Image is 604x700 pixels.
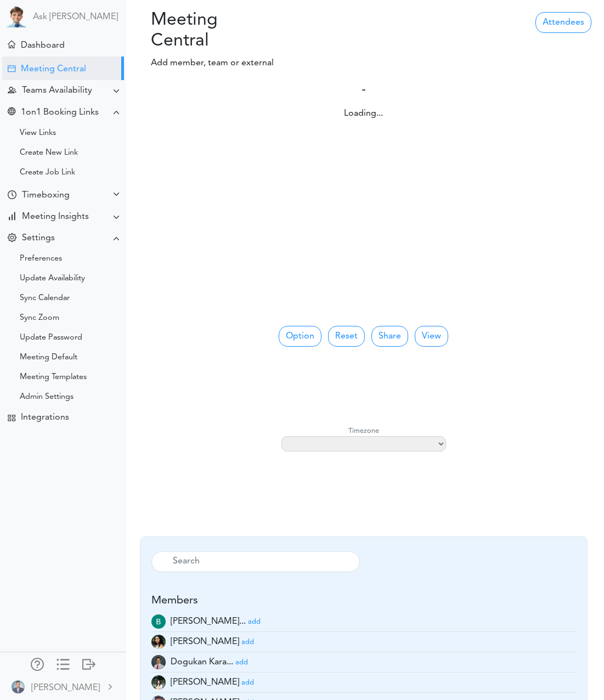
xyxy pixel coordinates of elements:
[248,618,261,625] small: add
[134,10,277,52] h2: Meeting Central
[21,108,99,118] div: 1on1 Booking Links
[171,617,246,626] span: [PERSON_NAME]...
[57,658,70,673] a: Change side menu
[151,614,166,629] img: gxMp8BKxZ8AAAAASUVORK5CYII=
[21,41,65,51] div: Dashboard
[33,12,118,22] a: Ask [PERSON_NAME]
[151,652,576,673] li: Software QA Engineer (dogukankaraca06@hotmail.com)
[8,41,15,48] div: Meeting Dashboard
[8,190,16,201] div: Time Your Goals
[22,190,70,201] div: Timeboxing
[20,355,77,360] div: Meeting Default
[22,86,92,96] div: Teams Availability
[348,426,379,436] label: Timezone
[241,678,254,687] a: add
[20,375,87,380] div: Meeting Templates
[21,64,86,75] div: Meeting Central
[31,681,100,695] div: [PERSON_NAME]
[171,678,239,687] span: [PERSON_NAME]
[151,673,576,693] li: Employee (emilym22003@gmail.com)
[5,5,27,27] img: Powered by TEAMCAL AI
[20,276,85,281] div: Update Availability
[8,414,15,422] div: TEAMCAL AI Workflow Apps
[235,659,248,666] small: add
[177,82,550,98] h4: -
[8,65,15,72] div: Create Meeting
[12,680,25,693] img: BWv8PPf8N0ctf3JvtTlAAAAAASUVORK5CYII=
[241,679,254,686] small: add
[279,326,321,347] button: Option
[151,635,166,649] img: wktLqiEerNXlgAAAABJRU5ErkJggg==
[20,131,56,136] div: View Links
[151,594,576,607] h5: Members
[134,57,277,70] p: Add member, team or external
[328,326,365,347] button: Reset
[31,658,44,673] a: Manage Members and Externals
[235,658,248,667] a: add
[171,637,239,646] span: [PERSON_NAME]
[371,326,408,347] a: Share
[1,674,125,699] a: [PERSON_NAME]
[20,335,82,341] div: Update Password
[248,617,261,626] a: add
[20,256,62,262] div: Preferences
[22,233,55,244] div: Settings
[21,413,69,423] div: Integrations
[241,639,254,646] small: add
[20,394,74,400] div: Admin Settings
[20,170,75,176] div: Create Job Link
[151,675,166,690] img: Z
[535,12,591,33] a: Attendees
[20,315,59,321] div: Sync Zoom
[20,150,78,156] div: Create New Link
[57,658,70,669] div: Show only icons
[151,632,576,652] li: Software Engineer (bhavi@teamcalendar.ai)
[8,108,15,118] div: Share Meeting Link
[151,612,576,632] li: Employee (bennett.nguyen@gmail.com)
[151,551,360,572] input: Search
[171,658,233,667] span: Dogukan Kara...
[22,212,89,222] div: Meeting Insights
[31,658,44,669] div: Manage Members and Externals
[177,107,550,120] div: Loading...
[82,658,95,669] div: Log out
[415,326,448,347] button: View
[20,296,70,301] div: Sync Calendar
[241,637,254,646] a: add
[151,655,166,669] img: Z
